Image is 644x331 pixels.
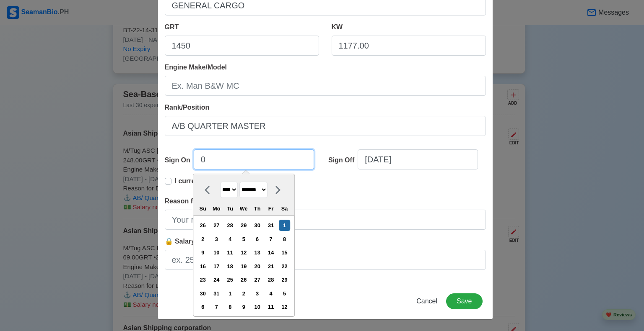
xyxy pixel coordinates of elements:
[238,288,249,299] div: Choose Wednesday, February 2nd, 2000
[197,247,208,258] div: Choose Sunday, January 9th, 2000
[197,288,208,299] div: Choose Sunday, January 30th, 2000
[165,64,227,71] span: Engine Make/Model
[238,220,249,231] div: Choose Wednesday, December 29th, 1999
[197,220,208,231] div: Choose Sunday, December 26th, 1999
[224,220,236,231] div: Choose Tuesday, December 28th, 1999
[279,261,290,272] div: Choose Saturday, January 22nd, 2000
[416,298,437,305] span: Cancel
[211,220,222,231] div: Choose Monday, December 27th, 1999
[279,247,290,258] div: Choose Saturday, January 15th, 2000
[197,301,208,313] div: Choose Sunday, February 6th, 2000
[265,274,277,285] div: Choose Friday, January 28th, 2000
[265,220,277,231] div: Choose Friday, December 31st, 1999
[252,301,263,313] div: Choose Thursday, February 10th, 2000
[238,247,249,258] div: Choose Wednesday, January 12th, 2000
[165,155,194,165] div: Sign On
[238,261,249,272] div: Choose Wednesday, January 19th, 2000
[165,238,216,245] span: 🔒 Salary (USD)
[446,293,482,309] button: Save
[197,274,208,285] div: Choose Sunday, January 23rd, 2000
[165,76,486,96] input: Ex. Man B&W MC
[211,233,222,245] div: Choose Monday, January 3rd, 2000
[224,233,236,245] div: Choose Tuesday, January 4th, 2000
[279,220,290,231] div: Choose Saturday, January 1st, 2000
[411,293,443,309] button: Cancel
[252,274,263,285] div: Choose Thursday, January 27th, 2000
[197,233,208,245] div: Choose Sunday, January 2nd, 2000
[197,261,208,272] div: Choose Sunday, January 16th, 2000
[238,233,249,245] div: Choose Wednesday, January 5th, 2000
[175,176,241,186] p: I currently work here
[211,247,222,258] div: Choose Monday, January 10th, 2000
[224,203,236,214] div: Tu
[165,116,486,136] input: Ex: Third Officer or 3/OFF
[279,274,290,285] div: Choose Saturday, January 29th, 2000
[265,203,277,214] div: Fr
[165,250,486,270] input: ex. 2500
[238,301,249,313] div: Choose Wednesday, February 9th, 2000
[197,203,208,214] div: Su
[165,104,210,111] span: Rank/Position
[224,301,236,313] div: Choose Tuesday, February 8th, 2000
[252,233,263,245] div: Choose Thursday, January 6th, 2000
[265,247,277,258] div: Choose Friday, January 14th, 2000
[224,247,236,258] div: Choose Tuesday, January 11th, 2000
[224,288,236,299] div: Choose Tuesday, February 1st, 2000
[238,274,249,285] div: Choose Wednesday, January 26th, 2000
[165,210,486,230] input: Your reason for disembarkation...
[165,23,179,31] span: GRT
[196,219,291,314] div: month 2000-01
[265,288,277,299] div: Choose Friday, February 4th, 2000
[165,198,252,205] span: Reason for Disembarkation
[332,23,343,31] span: KW
[211,274,222,285] div: Choose Monday, January 24th, 2000
[224,261,236,272] div: Choose Tuesday, January 18th, 2000
[265,233,277,245] div: Choose Friday, January 7th, 2000
[252,247,263,258] div: Choose Thursday, January 13th, 2000
[279,203,290,214] div: Sa
[211,203,222,214] div: Mo
[252,220,263,231] div: Choose Thursday, December 30th, 1999
[252,203,263,214] div: Th
[211,301,222,313] div: Choose Monday, February 7th, 2000
[265,301,277,313] div: Choose Friday, February 11th, 2000
[211,288,222,299] div: Choose Monday, January 31st, 2000
[238,203,249,214] div: We
[252,261,263,272] div: Choose Thursday, January 20th, 2000
[279,301,290,313] div: Choose Saturday, February 12th, 2000
[224,274,236,285] div: Choose Tuesday, January 25th, 2000
[328,155,358,165] div: Sign Off
[211,261,222,272] div: Choose Monday, January 17th, 2000
[165,36,319,56] input: 33922
[279,233,290,245] div: Choose Saturday, January 8th, 2000
[252,288,263,299] div: Choose Thursday, February 3rd, 2000
[332,36,486,56] input: 8000
[279,288,290,299] div: Choose Saturday, February 5th, 2000
[265,261,277,272] div: Choose Friday, January 21st, 2000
